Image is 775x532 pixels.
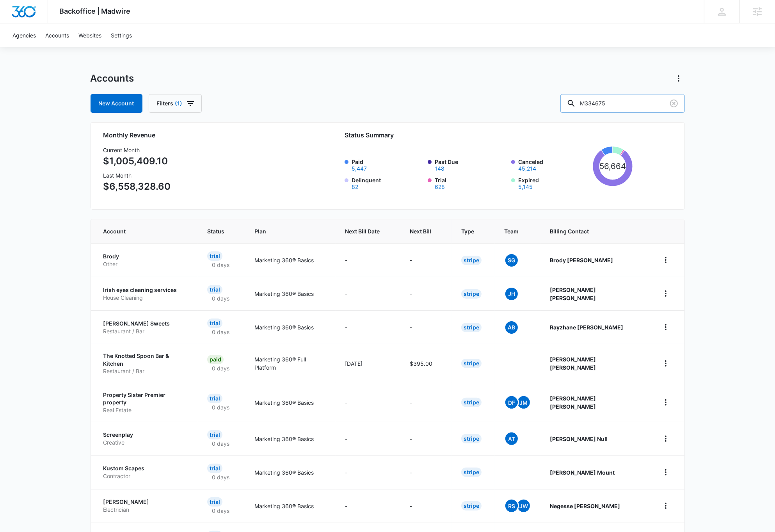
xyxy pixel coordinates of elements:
[400,489,452,523] td: -
[103,352,188,375] a: The Knotted Spoon Bar & KitchenRestaurant / Bar
[461,289,482,299] div: Stripe
[103,171,171,180] h3: Last Month
[207,251,222,261] div: Trial
[103,286,188,294] p: Irish eyes cleaning services
[659,432,672,445] button: home
[659,466,672,479] button: home
[435,184,445,190] button: Trial
[461,434,482,443] div: Stripe
[207,364,234,372] p: 0 days
[103,498,188,506] p: [PERSON_NAME]
[8,23,41,47] a: Agencies
[336,489,400,523] td: -
[207,464,222,473] div: Trial
[435,166,444,171] button: Past Due
[254,227,326,235] span: Plan
[336,243,400,277] td: -
[550,227,640,235] span: Billing Contact
[103,464,188,480] a: Kustom ScapesContractor
[400,243,452,277] td: -
[207,439,234,448] p: 0 days
[345,227,380,235] span: Next Bill Date
[254,399,326,407] p: Marketing 360® Basics
[505,288,518,300] span: JH
[175,101,183,106] span: (1)
[400,383,452,422] td: -
[672,72,685,85] button: Actions
[659,357,672,370] button: home
[345,130,633,140] h2: Status Summary
[659,396,672,409] button: home
[103,367,188,375] p: Restaurant / Bar
[400,455,452,489] td: -
[659,500,672,512] button: home
[461,359,482,368] div: Stripe
[400,344,452,383] td: $395.00
[91,73,134,84] h1: Accounts
[336,383,400,422] td: -
[103,180,171,194] p: $6,558,328.60
[103,320,188,327] p: [PERSON_NAME] Sweets
[254,502,326,510] p: Marketing 360® Basics
[352,158,423,171] label: Paid
[91,94,142,113] a: New Account
[518,166,536,171] button: Canceled
[103,391,188,406] p: Property Sister Premier property
[103,286,188,301] a: Irish eyes cleaning servicesHouse Cleaning
[103,227,177,235] span: Account
[103,439,188,447] p: Creative
[207,261,234,269] p: 0 days
[550,469,615,476] strong: [PERSON_NAME] Mount
[106,23,137,47] a: Settings
[207,227,224,235] span: Status
[659,254,672,266] button: home
[352,184,358,190] button: Delinquent
[103,253,188,268] a: BrodyOther
[517,500,530,512] span: JW
[103,506,188,514] p: Electrician
[668,97,680,110] button: Clear
[207,473,234,481] p: 0 days
[599,161,626,171] tspan: 56,664
[505,500,518,512] span: RS
[435,158,507,171] label: Past Due
[149,94,202,113] button: Filters(1)
[461,256,482,265] div: Stripe
[659,287,672,300] button: home
[461,227,474,235] span: Type
[400,310,452,344] td: -
[103,294,188,302] p: House Cleaning
[103,431,188,439] p: Screenplay
[103,352,188,367] p: The Knotted Spoon Bar & Kitchen
[103,327,188,335] p: Restaurant / Bar
[103,154,171,168] p: $1,005,409.10
[336,344,400,383] td: [DATE]
[207,507,234,515] p: 0 days
[550,324,623,331] strong: Rayzhane [PERSON_NAME]
[518,176,590,190] label: Expired
[336,277,400,310] td: -
[207,355,224,364] div: Paid
[103,472,188,480] p: Contractor
[103,146,171,154] h3: Current Month
[60,7,131,15] span: Backoffice | Madwire
[517,396,530,409] span: JM
[435,176,507,190] label: Trial
[103,391,188,414] a: Property Sister Premier propertyReal Estate
[207,394,222,403] div: Trial
[336,455,400,489] td: -
[207,294,234,302] p: 0 days
[461,398,482,407] div: Stripe
[207,430,222,439] div: Trial
[504,227,520,235] span: Team
[518,184,533,190] button: Expired
[254,323,326,331] p: Marketing 360® Basics
[103,431,188,446] a: ScreenplayCreative
[505,396,518,409] span: DF
[254,468,326,477] p: Marketing 360® Basics
[207,497,222,507] div: Trial
[505,432,518,445] span: At
[103,260,188,268] p: Other
[518,158,590,171] label: Canceled
[103,464,188,472] p: Kustom Scapes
